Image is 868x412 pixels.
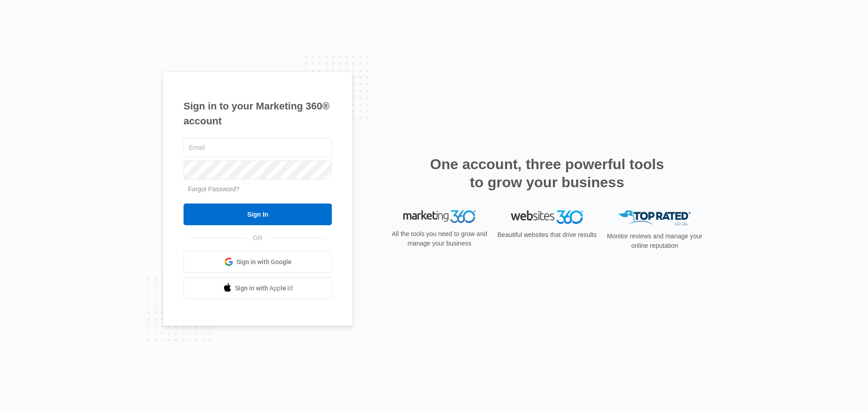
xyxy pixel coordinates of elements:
[247,233,269,243] span: OR
[511,210,583,223] img: Websites 360
[427,155,667,191] h2: One account, three powerful tools to grow your business
[236,257,292,267] span: Sign in with Google
[618,210,691,225] img: Top Rated Local
[389,229,490,248] p: All the tools you need to grow and manage your business
[184,204,332,225] input: Sign In
[604,232,705,251] p: Monitor reviews and manage your online reputation
[188,185,240,193] a: Forgot Password?
[184,138,332,157] input: Email
[403,210,476,223] img: Marketing 360
[496,230,598,240] p: Beautiful websites that drive results
[235,284,293,293] span: Sign in with Apple Id
[184,251,332,273] a: Sign in with Google
[184,277,332,299] a: Sign in with Apple Id
[184,99,332,128] h1: Sign in to your Marketing 360® account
